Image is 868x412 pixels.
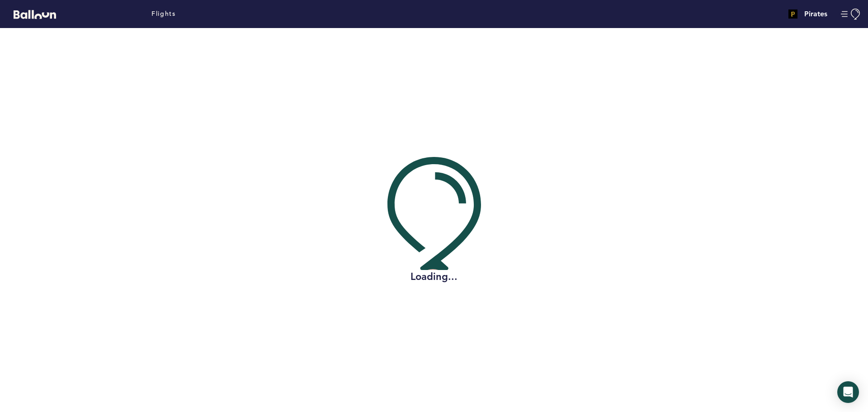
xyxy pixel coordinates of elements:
[151,9,175,19] a: Flights
[804,9,827,19] h4: Pirates
[837,381,859,403] div: Open Intercom Messenger
[387,270,481,284] h2: Loading...
[841,9,861,20] button: Manage Account
[14,10,56,19] svg: Balloon
[7,9,56,19] a: Balloon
